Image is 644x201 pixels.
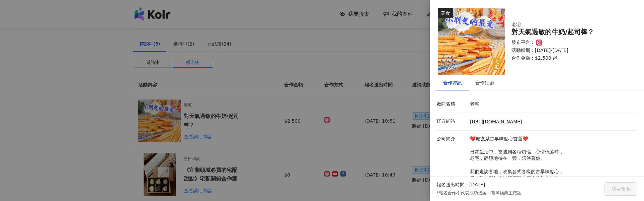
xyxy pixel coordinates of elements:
[470,101,634,108] p: 老宅
[438,8,453,18] div: 美食
[436,101,467,108] p: 廠商名稱
[470,119,522,124] a: [URL][DOMAIN_NAME]
[436,182,485,188] p: 報名送出時間：[DATE]
[511,28,629,36] div: 對天氣過敏的牛奶/起司棒？
[511,47,629,54] p: 活動檔期：[DATE]-[DATE]
[436,118,467,125] p: 官方網站
[436,136,467,142] p: 公司簡介
[511,39,535,46] p: 發布平台：
[605,182,637,196] button: 我要報名
[511,55,629,62] p: 合作金額： $2,500 起
[443,79,462,86] div: 合作資訊
[436,190,521,196] p: *報名合作不代表成功接案，需等候業主確認
[511,21,629,28] div: 老宅
[438,8,505,75] img: 老宅牛奶棒/老宅起司棒
[475,79,494,86] div: 合作細節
